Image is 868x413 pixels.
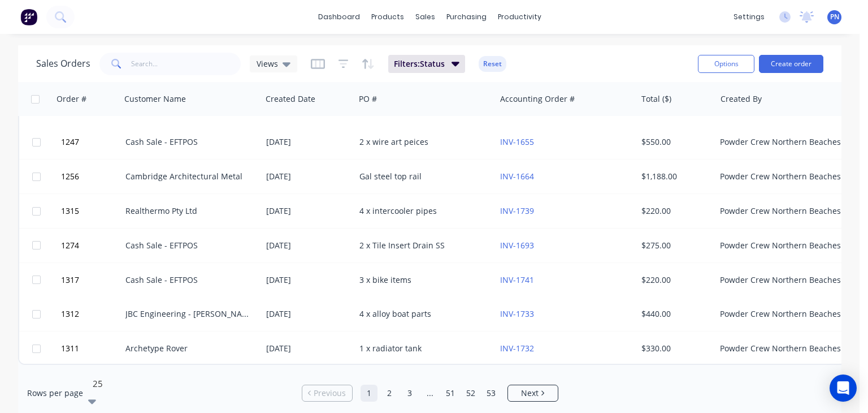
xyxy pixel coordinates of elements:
[508,388,558,399] a: Next page
[58,229,125,263] button: 1274
[61,274,79,286] span: 1317
[359,171,485,182] div: Gal steel top rail
[61,240,79,251] span: 1274
[698,55,754,73] button: Options
[641,274,708,286] div: $220.00
[266,274,350,286] div: [DATE]
[641,93,671,105] div: Total ($)
[359,93,377,105] div: PO #
[266,205,350,217] div: [DATE]
[641,205,708,217] div: $220.00
[266,308,350,320] div: [DATE]
[500,343,534,354] a: INV-1732
[58,263,125,297] button: 1317
[61,343,79,354] span: 1311
[759,55,823,73] button: Create order
[500,205,534,216] a: INV-1739
[720,240,845,251] div: Powder Crew Northern Beaches
[125,171,251,182] div: Cambridge Architectural Metal
[479,56,506,72] button: Reset
[720,308,845,320] div: Powder Crew Northern Beaches
[500,93,575,105] div: Accounting Order #
[57,93,86,105] div: Order #
[58,160,125,193] button: 1256
[641,240,708,251] div: $275.00
[500,240,534,251] a: INV-1693
[58,297,125,331] button: 1312
[394,58,445,70] span: Filters: Status
[500,136,534,147] a: INV-1655
[359,240,485,251] div: 2 x Tile Insert Drain SS
[500,308,534,319] a: INV-1733
[125,240,251,251] div: Cash Sale - EFTPOS
[125,205,251,217] div: Realthermo Pty Ltd
[410,8,441,25] div: sales
[313,8,366,25] a: dashboard
[124,93,186,105] div: Customer Name
[125,343,251,354] div: Archetype Rover
[302,388,352,399] a: Previous page
[720,136,845,148] div: Powder Crew Northern Beaches
[359,274,485,286] div: 3 x bike items
[61,136,79,148] span: 1247
[441,8,492,25] div: purchasing
[830,375,857,402] div: Open Intercom Messenger
[61,171,79,182] span: 1256
[266,171,350,182] div: [DATE]
[401,385,418,402] a: Page 3
[462,385,479,402] a: Page 52
[125,136,251,148] div: Cash Sale - EFTPOS
[492,8,547,25] div: productivity
[266,240,350,251] div: [DATE]
[359,308,485,320] div: 4 x alloy boat parts
[58,125,125,159] button: 1247
[125,274,251,286] div: Cash Sale - EFTPOS
[20,8,37,25] img: Factory
[297,385,563,402] ul: Pagination
[314,388,346,399] span: Previous
[266,343,350,354] div: [DATE]
[58,194,125,228] button: 1315
[266,136,350,148] div: [DATE]
[359,343,485,354] div: 1 x radiator tank
[61,308,79,320] span: 1312
[483,385,500,402] a: Page 53
[381,385,398,402] a: Page 2
[266,93,315,105] div: Created Date
[36,58,90,69] h1: Sales Orders
[58,332,125,365] button: 1311
[720,205,845,217] div: Powder Crew Northern Beaches
[830,12,839,22] span: PN
[721,93,762,105] div: Created By
[720,274,845,286] div: Powder Crew Northern Beaches
[720,171,845,182] div: Powder Crew Northern Beaches
[131,53,241,75] input: Search...
[359,205,485,217] div: 4 x intercooler pipes
[125,308,251,320] div: JBC Engineering - [PERSON_NAME]
[442,385,459,402] a: Page 51
[422,385,439,402] a: Jump forward
[641,136,708,148] div: $550.00
[27,388,83,399] span: Rows per page
[720,343,845,354] div: Powder Crew Northern Beaches
[500,274,534,285] a: INV-1741
[366,8,410,25] div: products
[359,136,485,148] div: 2 x wire art peices
[257,58,278,70] span: Views
[500,171,534,182] a: INV-1664
[61,205,79,217] span: 1315
[641,171,708,182] div: $1,188.00
[641,308,708,320] div: $440.00
[388,55,465,73] button: Filters:Status
[521,388,539,399] span: Next
[641,343,708,354] div: $330.00
[361,385,377,402] a: Page 1 is your current page
[728,8,770,25] div: settings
